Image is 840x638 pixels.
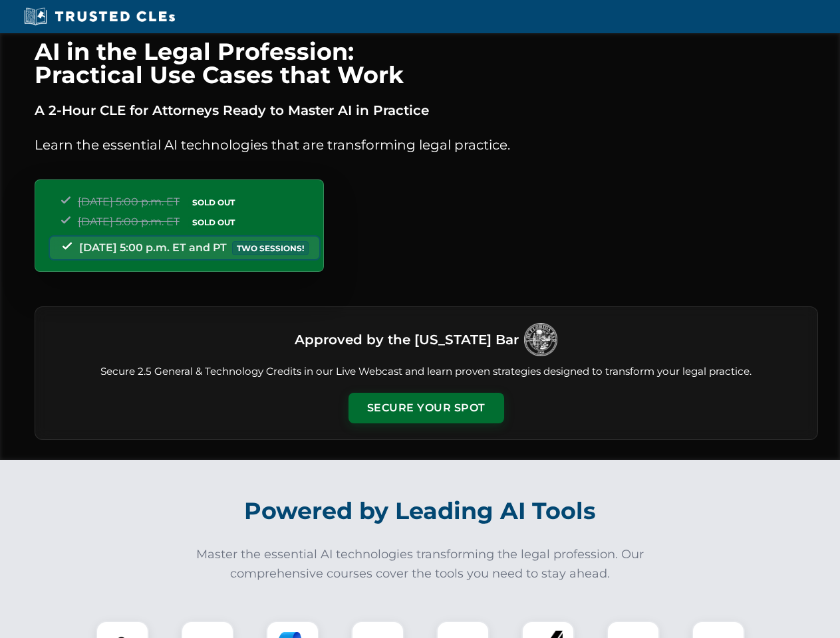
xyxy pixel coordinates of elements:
img: Trusted CLEs [20,7,179,27]
span: SOLD OUT [188,215,239,229]
span: [DATE] 5:00 p.m. ET [78,195,180,208]
h2: Powered by Leading AI Tools [52,488,789,534]
span: [DATE] 5:00 p.m. ET [78,215,180,228]
span: SOLD OUT [188,195,239,209]
h1: AI in the Legal Profession: Practical Use Cases that Work [35,40,818,86]
p: Secure 2.5 General & Technology Credits in our Live Webcast and learn proven strategies designed ... [51,364,801,379]
h3: Approved by the [US_STATE] Bar [295,328,519,352]
button: Secure Your Spot [349,393,504,423]
img: Logo [524,323,557,356]
p: Master the essential AI technologies transforming the legal profession. Our comprehensive courses... [188,545,653,584]
p: A 2-Hour CLE for Attorneys Ready to Master AI in Practice [35,100,818,121]
p: Learn the essential AI technologies that are transforming legal practice. [35,134,818,156]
